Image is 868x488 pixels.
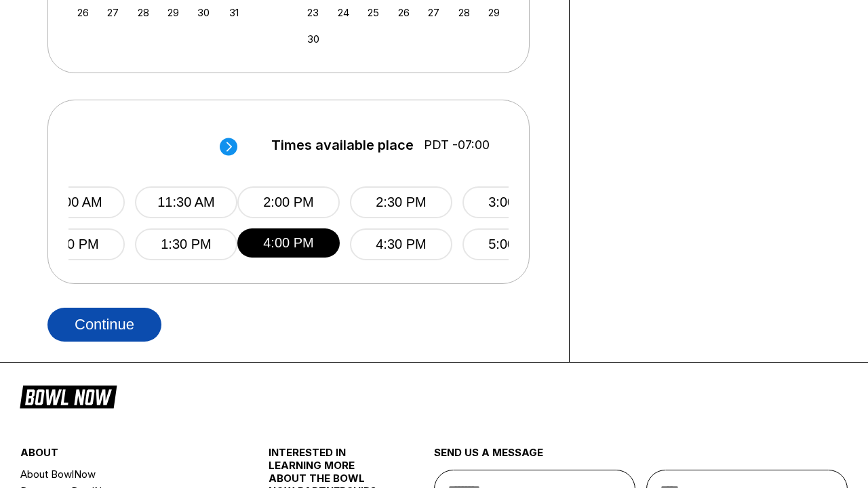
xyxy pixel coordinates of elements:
[425,3,443,22] div: Choose Thursday, November 27th, 2025
[462,186,565,218] button: 3:00 PM
[455,3,473,22] div: Choose Friday, November 28th, 2025
[20,466,227,483] a: About BowlNow
[350,186,452,218] button: 2:30 PM
[237,228,340,258] button: 4:00 PM
[104,3,122,22] div: Choose Monday, October 27th, 2025
[134,3,153,22] div: Choose Tuesday, October 28th, 2025
[364,3,382,22] div: Choose Tuesday, November 25th, 2025
[271,138,414,152] span: Times available place
[462,228,565,260] button: 5:00 PM
[434,446,848,470] div: send us a message
[424,138,490,152] span: PDT -07:00
[47,308,161,342] button: Continue
[485,3,503,22] div: Choose Saturday, November 29th, 2025
[334,3,353,22] div: Choose Monday, November 24th, 2025
[135,228,237,260] button: 1:30 PM
[74,3,92,22] div: Choose Sunday, October 26th, 2025
[304,30,322,48] div: Choose Sunday, November 30th, 2025
[22,186,125,218] button: 11:00 AM
[164,3,182,22] div: Choose Wednesday, October 29th, 2025
[135,186,237,218] button: 11:30 AM
[304,3,322,22] div: Choose Sunday, November 23rd, 2025
[237,186,340,218] button: 2:00 PM
[395,3,413,22] div: Choose Wednesday, November 26th, 2025
[20,446,227,466] div: about
[224,3,243,22] div: Choose Friday, October 31st, 2025
[350,228,452,260] button: 4:30 PM
[22,228,125,260] button: 1:00 PM
[195,3,213,22] div: Choose Thursday, October 30th, 2025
